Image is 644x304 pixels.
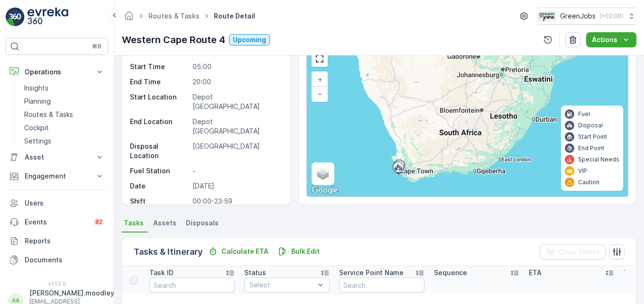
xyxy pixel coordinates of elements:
p: Settings [24,136,51,146]
p: [GEOGRAPHIC_DATA] [193,142,281,161]
p: End Time [130,77,189,87]
a: View Fullscreen [313,52,327,66]
button: Operations [6,63,108,81]
p: Cockpit [24,123,49,133]
p: Depot [GEOGRAPHIC_DATA] [193,117,281,136]
p: Users [25,198,104,208]
img: logo_light-DOdMpM7g.png [28,8,68,27]
a: Layers [313,163,333,184]
p: Reports [25,236,104,246]
p: Task ID [149,268,174,277]
a: Documents [6,250,108,269]
a: Routes & Tasks [148,12,200,20]
p: Start Time [130,62,189,72]
button: Calculate ETA [204,246,272,257]
p: Depot [GEOGRAPHIC_DATA] [193,92,281,111]
p: 82 [95,218,102,226]
a: Cockpit [20,121,108,134]
p: Status [244,268,266,277]
p: Events [25,217,88,227]
p: Sequence [434,268,467,277]
a: Events82 [6,213,108,232]
span: Disposals [186,218,219,228]
a: Settings [20,134,108,148]
img: Google [309,184,340,197]
p: End Location [130,117,189,136]
p: Engagement [25,171,89,181]
a: Homepage [124,14,134,22]
p: 00:00-23:59 [193,197,281,206]
div: 0 [307,46,628,197]
p: GreenJobs [560,11,596,21]
p: Special Needs [578,156,619,163]
a: Open this area in Google Maps (opens a new window) [309,184,340,197]
p: Calculate ETA [221,247,268,256]
p: Operations [25,67,89,77]
p: Start Point [578,133,607,141]
p: - [193,166,281,176]
input: Search [339,277,424,293]
p: ⌘B [92,43,101,50]
p: Fuel Station [130,166,189,176]
button: Actions [586,32,636,47]
p: End Point [578,144,604,152]
p: Caution [578,179,599,186]
p: Insights [24,83,48,93]
a: Routes & Tasks [20,108,108,121]
p: 20:00 [193,77,281,87]
span: Tasks [124,218,144,228]
span: Assets [153,218,176,228]
a: Planning [20,95,108,108]
input: Search [149,277,235,293]
span: − [318,89,322,98]
p: Upcoming [233,35,266,45]
p: Clear Filters [559,247,600,257]
p: Disposal [578,122,603,129]
button: GreenJobs(+02:00) [537,8,636,25]
a: Zoom In [313,72,327,87]
p: Service Point Name [339,268,404,277]
button: Bulk Edit [274,246,323,257]
img: Green_Jobs_Logo.png [537,11,556,21]
button: Clear Filters [540,244,606,259]
p: [PERSON_NAME].moodley [29,288,114,298]
span: v 1.52.0 [6,281,108,286]
p: ETA [529,268,542,277]
a: Reports [6,232,108,250]
p: Date [130,181,189,191]
p: 05:00 [193,62,281,72]
p: ( +02:00 ) [599,12,623,20]
p: Tasks & Itinerary [134,245,202,259]
p: Shift [130,197,189,206]
p: Disposal Location [130,142,189,161]
button: Asset [6,148,108,167]
p: Fuel [578,110,590,118]
p: Bulk Edit [291,247,320,256]
button: Upcoming [229,34,270,45]
p: Planning [24,97,51,106]
p: VIP [578,167,587,175]
p: Actions [592,35,617,45]
a: Users [6,194,108,213]
p: Routes & Tasks [24,110,73,119]
p: Western Cape Route 4 [122,33,225,47]
p: [DATE] [193,181,281,191]
p: Documents [25,255,104,265]
p: Asset [25,152,89,162]
button: Engagement [6,167,108,186]
a: Zoom Out [313,87,327,101]
img: logo [6,8,25,27]
a: Insights [20,81,108,95]
p: Select [249,280,315,290]
span: Route Detail [212,11,257,21]
p: Start Location [130,92,189,111]
span: + [318,75,322,83]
